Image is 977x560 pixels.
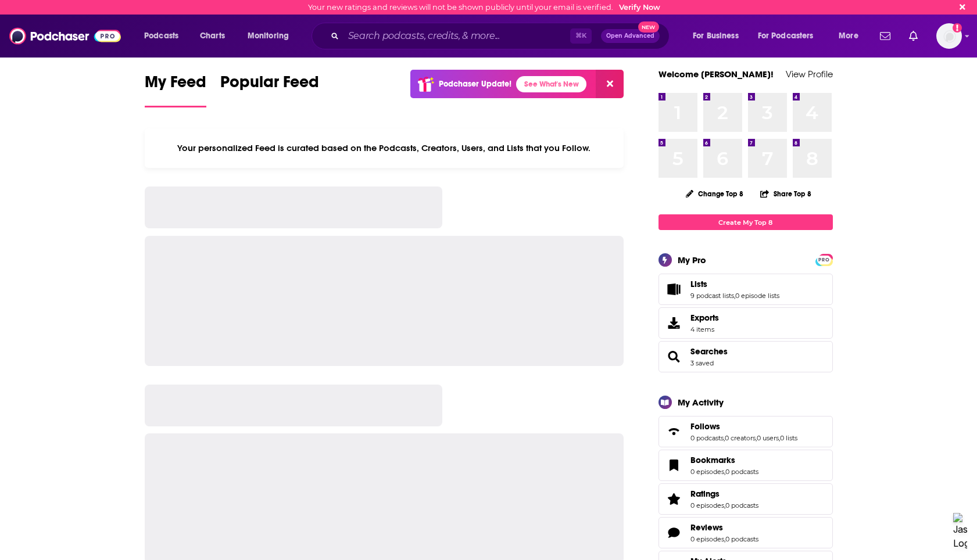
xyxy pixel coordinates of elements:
[690,501,724,509] a: 0 episodes
[136,27,194,45] button: open menu
[725,468,758,476] a: 0 podcasts
[936,23,962,49] img: User Profile
[817,256,831,264] span: PRO
[690,455,735,465] span: Bookmarks
[757,434,779,442] a: 0 users
[690,535,724,543] a: 0 episodes
[663,491,686,507] a: Ratings
[690,359,714,367] a: 3 saved
[145,72,206,107] a: My Feed
[659,416,833,447] span: Follows
[663,457,686,473] a: Bookmarks
[690,292,734,300] a: 9 podcast lists
[690,522,723,533] span: Reviews
[831,27,873,45] button: open menu
[659,307,833,339] a: Exports
[690,421,797,432] a: Follows
[690,421,720,432] span: Follows
[659,341,833,372] span: Searches
[936,23,962,49] span: Logged in as kevinscottsmith
[570,28,592,44] span: ⌘ K
[724,434,725,442] span: ,
[678,254,706,265] div: My Pro
[735,292,779,300] a: 0 episode lists
[192,27,232,45] a: Charts
[875,26,895,46] a: Show notifications dropdown
[953,23,962,33] svg: Email not verified
[144,28,178,44] span: Podcasts
[690,489,720,499] span: Ratings
[690,279,779,289] a: Lists
[786,69,833,80] a: View Profile
[220,72,319,99] span: Popular Feed
[839,28,858,44] span: More
[659,450,833,481] span: Bookmarks
[659,517,833,548] span: Reviews
[690,325,719,333] span: 4 items
[659,274,833,305] span: Lists
[690,468,724,476] a: 0 episodes
[725,501,758,509] a: 0 podcasts
[663,281,686,297] a: Lists
[690,279,707,289] span: Lists
[638,21,659,33] span: New
[724,468,725,476] span: ,
[779,434,780,442] span: ,
[619,3,660,12] a: Verify Now
[220,72,319,107] a: Popular Feed
[750,27,831,45] button: open menu
[239,27,304,45] button: open menu
[659,483,833,515] span: Ratings
[690,522,758,533] a: Reviews
[323,23,681,49] div: Search podcasts, credits, & more...
[678,397,724,408] div: My Activity
[780,434,797,442] a: 0 lists
[724,501,725,509] span: ,
[343,27,570,45] input: Search podcasts, credits, & more...
[663,315,686,331] span: Exports
[904,26,922,46] a: Show notifications dropdown
[734,292,735,300] span: ,
[690,313,719,323] span: Exports
[663,423,686,440] a: Follows
[690,434,724,442] a: 0 podcasts
[760,182,812,205] button: Share Top 8
[756,434,757,442] span: ,
[145,128,624,168] div: Your personalized Feed is curated based on the Podcasts, Creators, Users, and Lists that you Follow.
[659,214,833,230] a: Create My Top 8
[817,255,831,264] a: PRO
[659,69,774,80] a: Welcome [PERSON_NAME]!
[725,535,758,543] a: 0 podcasts
[690,346,728,357] a: Searches
[663,525,686,541] a: Reviews
[724,535,725,543] span: ,
[9,25,121,47] img: Podchaser - Follow, Share and Rate Podcasts
[936,23,962,49] button: Show profile menu
[690,489,758,499] a: Ratings
[679,186,751,201] button: Change Top 8
[248,28,289,44] span: Monitoring
[308,3,660,12] div: Your new ratings and reviews will not be shown publicly until your email is verified.
[685,27,753,45] button: open menu
[439,79,511,89] p: Podchaser Update!
[690,455,758,465] a: Bookmarks
[606,33,654,39] span: Open Advanced
[516,76,586,92] a: See What's New
[145,72,206,99] span: My Feed
[200,28,225,44] span: Charts
[758,28,814,44] span: For Podcasters
[725,434,756,442] a: 0 creators
[601,29,660,43] button: Open AdvancedNew
[663,349,686,365] a: Searches
[693,28,739,44] span: For Business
